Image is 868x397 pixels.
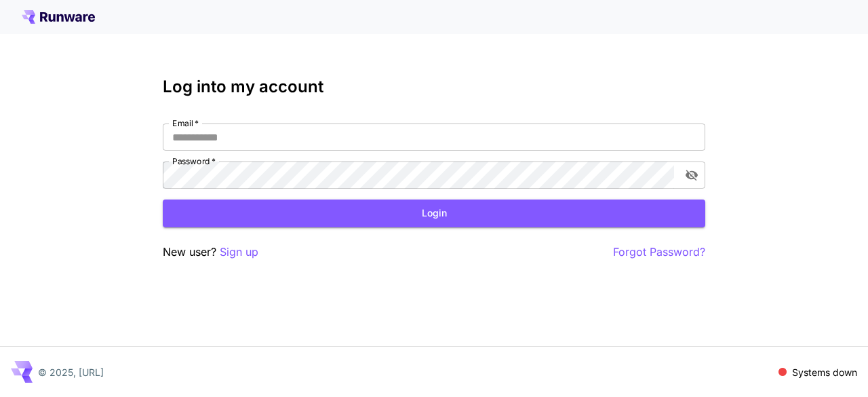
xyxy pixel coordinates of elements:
[792,365,857,379] p: Systems down
[220,244,258,261] button: Sign up
[38,365,104,379] p: © 2025, [URL]
[613,244,705,261] button: Forgot Password?
[163,200,705,227] button: Login
[679,163,704,187] button: toggle password visibility
[172,155,216,167] label: Password
[163,244,258,261] p: New user?
[163,77,705,96] h3: Log into my account
[172,117,199,129] label: Email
